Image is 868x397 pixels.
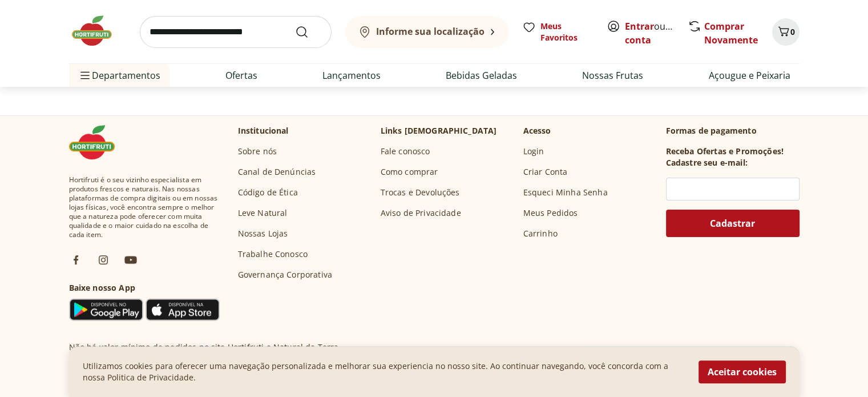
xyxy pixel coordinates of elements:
button: Carrinho [772,18,800,46]
span: Cadastrar [710,219,755,228]
a: Esqueci Minha Senha [523,187,608,198]
button: Cadastrar [666,210,800,237]
input: search [140,16,332,48]
a: Nossas Lojas [238,228,288,239]
a: Leve Natural [238,207,288,219]
img: ytb [124,253,138,267]
span: Hortifruti é o seu vizinho especialista em produtos frescos e naturais. Nas nossas plataformas de... [69,175,220,239]
a: Sobre nós [238,146,277,157]
a: Entrar [625,20,654,33]
a: Login [523,146,544,157]
a: Governança Corporativa [238,269,333,280]
a: Trocas e Devoluções [381,187,460,198]
h3: Receba Ofertas e Promoções! [666,146,784,157]
span: 0 [790,26,795,37]
b: Informe sua localização [376,25,485,38]
span: Departamentos [78,62,160,89]
p: Não há valor mínimo de pedidos no site Hortifruti e Natural da Terra. [69,342,341,353]
img: Hortifruti [69,125,126,159]
h3: Cadastre seu e-mail: [666,157,748,169]
a: Fale conosco [381,146,430,157]
a: Lançamentos [322,69,381,82]
img: ig [96,253,110,267]
a: Trabalhe Conosco [238,248,308,260]
a: Meus Favoritos [522,21,593,43]
p: Formas de pagamento [666,125,800,137]
p: Links [DEMOGRAPHIC_DATA] [381,125,497,137]
a: Canal de Denúncias [238,166,316,178]
a: Código de Ética [238,187,298,198]
h3: Baixe nosso App [69,282,220,294]
a: Como comprar [381,166,438,178]
img: Google Play Icon [69,298,143,321]
span: ou [625,19,676,47]
span: Meus Favoritos [540,21,593,43]
a: Ofertas [225,69,257,82]
img: Hortifruti [69,14,126,48]
a: Comprar Novamente [704,20,758,46]
p: Acesso [523,125,551,137]
p: Utilizamos cookies para oferecer uma navegação personalizada e melhorar sua experiencia no nosso ... [83,360,685,383]
button: Aceitar cookies [699,360,786,383]
a: Açougue e Peixaria [708,69,790,82]
button: Menu [78,62,92,89]
a: Carrinho [523,228,558,239]
button: Informe sua localização [345,16,508,48]
a: Nossas Frutas [582,69,643,82]
button: Submit Search [295,25,322,39]
img: App Store Icon [146,298,220,321]
a: Meus Pedidos [523,207,578,219]
img: fb [69,253,83,267]
a: Criar Conta [523,166,568,178]
a: Bebidas Geladas [446,69,517,82]
a: Aviso de Privacidade [381,207,461,219]
p: Institucional [238,125,289,137]
a: Criar conta [625,20,688,46]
